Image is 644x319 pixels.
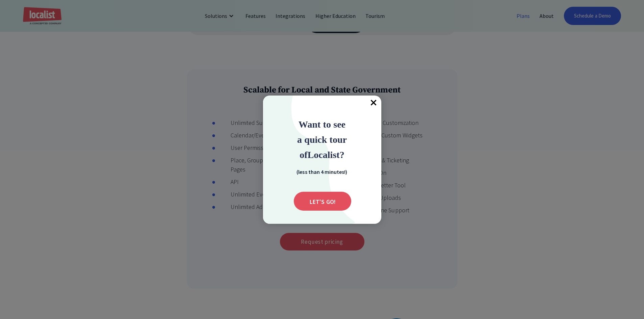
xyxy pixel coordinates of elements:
div: (less than 4 minutes!) [288,167,356,176]
strong: (less than 4 minutes!) [296,168,347,175]
span: Localist? [308,150,344,160]
strong: a quick to [297,134,337,145]
div: Submit [294,192,351,211]
span: Want to see [299,119,345,130]
div: Close popup [366,96,381,110]
span: × [366,96,381,110]
div: Want to see a quick tour of Localist? [277,116,368,162]
strong: ur of [300,134,347,160]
